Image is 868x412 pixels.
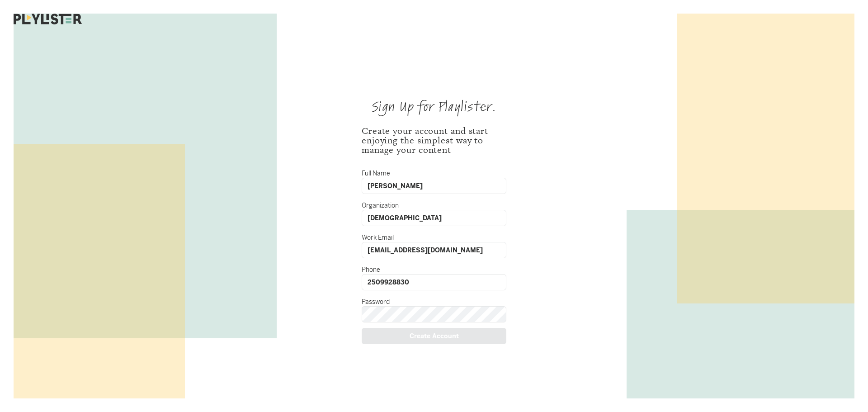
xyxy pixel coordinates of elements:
[362,298,506,305] div: Password
[362,234,506,241] div: Work Email
[362,178,506,194] input: Full Name
[362,274,506,290] input: Phone
[362,306,506,322] input: Password
[362,210,506,226] input: Organization
[362,266,506,273] div: Phone
[362,202,506,208] div: Organization
[372,101,496,114] div: Sign Up for Playlister.
[362,126,506,155] div: Create your account and start enjoying the simplest way to manage your content
[362,170,506,176] div: Full Name
[362,328,506,344] div: Create Account
[362,242,506,258] input: Work Email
